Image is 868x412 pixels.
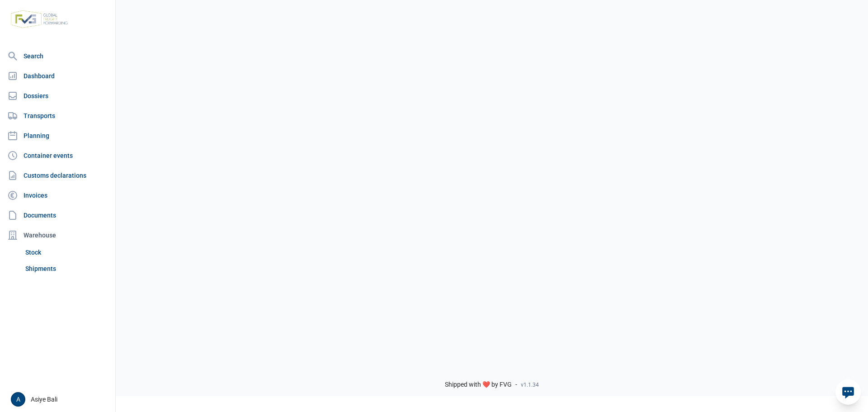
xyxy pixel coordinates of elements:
[4,127,112,145] a: Planning
[4,87,112,105] a: Dossiers
[445,381,512,389] span: Shipped with ❤️ by FVG
[4,186,112,204] a: Invoices
[4,67,112,85] a: Dashboard
[515,381,517,389] span: -
[11,392,25,407] button: A
[11,392,110,407] div: Asiye Bali
[4,47,112,65] a: Search
[4,147,112,165] a: Container events
[4,107,112,125] a: Transports
[4,166,112,185] a: Customs declarations
[521,381,539,388] span: v1.1.34
[4,206,112,224] a: Documents
[4,226,112,244] div: Warehouse
[22,244,112,260] a: Stock
[7,7,71,32] img: FVG - Global freight forwarding
[22,260,112,277] a: Shipments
